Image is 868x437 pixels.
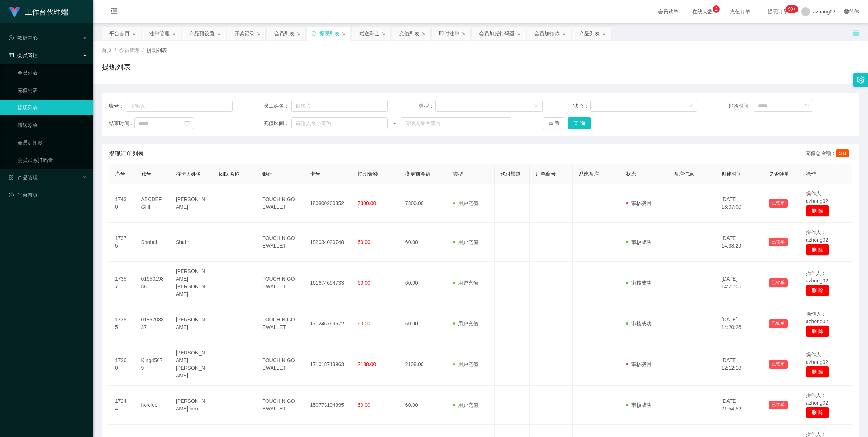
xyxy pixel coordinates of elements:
i: 图标: unlock [853,29,859,36]
span: 会员管理 [9,52,38,58]
span: 60.00 [358,280,370,286]
h1: 提现列表 [102,61,131,72]
td: 0185708837 [135,304,170,343]
a: 充值列表 [17,83,87,97]
span: 7300.00 [358,200,376,206]
a: 赠送彩金 [17,118,87,132]
span: 团队名称 [219,171,239,177]
td: 17355 [109,304,135,343]
span: 账号 [141,171,151,177]
i: 图标: close [172,32,176,36]
i: 图标: close [517,32,521,36]
span: 变更前金额 [405,171,431,177]
i: 图标: global [844,9,849,14]
td: 7300.00 [399,184,447,223]
div: 即时注单 [439,27,459,40]
span: 提现订单 [764,9,792,14]
sup: 978 [785,5,798,13]
button: 已锁单 [769,360,788,369]
button: 删 除 [806,325,829,337]
i: 图标: close [602,32,606,36]
td: 17430 [109,184,135,223]
td: Shahril [135,223,170,262]
span: ~ [388,120,401,127]
i: 图标: setting [857,76,865,84]
td: 60.00 [399,304,447,343]
td: TOUCH N GO EWALLET [256,343,304,386]
td: 180800260352 [304,184,352,223]
i: 图标: close [342,32,346,36]
button: 删 除 [806,407,829,418]
span: 操作人：azhong02 [806,270,828,284]
i: 图标: close [297,32,301,36]
span: 操作人：azhong02 [806,191,828,204]
span: 60.00 [358,239,370,245]
span: 创建时间 [721,171,742,177]
span: 用户充值 [453,239,478,245]
button: 查 询 [568,117,591,129]
div: 注单管理 [149,27,170,40]
span: 是否锁单 [769,171,789,177]
i: 图标: appstore-o [9,175,14,180]
td: 17260 [109,343,135,386]
td: [PERSON_NAME] [170,184,213,223]
div: 产品列表 [579,27,600,40]
a: 图标: dashboard平台首页 [9,188,87,202]
i: 图标: calendar [804,103,809,108]
td: 17244 [109,386,135,425]
input: 请输入 [291,100,388,112]
td: 161674694733 [304,262,352,304]
td: [DATE] 14:21:05 [715,262,763,304]
span: 审核驳回 [626,361,652,367]
span: 提现金额 [358,171,378,177]
td: [DATE] 16:07:00 [715,184,763,223]
div: 产品预设置 [189,27,215,40]
td: 2138.00 [399,343,447,386]
span: 订单编号 [535,171,556,177]
td: [PERSON_NAME] [PERSON_NAME] [170,343,213,386]
button: 已锁单 [769,319,788,328]
td: [PERSON_NAME] hen [170,386,213,425]
button: 删 除 [806,205,829,217]
i: 图标: close [217,32,221,36]
span: 用户充值 [453,321,478,326]
div: 充值列表 [399,27,419,40]
span: 产品管理 [9,175,38,180]
span: 状态 [626,171,636,177]
span: 审核成功 [626,280,652,286]
td: TOUCH N GO EWALLET [256,184,304,223]
td: 171018713963 [304,343,352,386]
td: 60.00 [399,386,447,425]
td: [PERSON_NAME] [170,304,213,343]
span: 审核成功 [626,239,652,245]
a: 工作台代理端 [9,9,68,15]
i: 图标: close [132,32,136,36]
i: 图标: check-circle-o [9,35,14,40]
span: 操作 [806,171,816,177]
span: 提现列表 [147,47,167,53]
a: 提现列表 [17,100,87,115]
span: 员工姓名： [264,102,291,110]
span: 数据中心 [9,35,38,41]
span: 银行 [262,171,272,177]
span: 用户充值 [453,280,478,286]
div: 平台首页 [109,27,130,40]
td: 0165019886 [135,262,170,304]
span: 操作人：azhong02 [806,311,828,324]
a: 会员加扣款 [17,135,87,150]
p: 2 [715,5,718,13]
div: 会员加扣款 [534,27,560,40]
span: 500 [836,149,849,157]
div: 开奖记录 [234,27,255,40]
span: 提现订单列表 [109,149,144,158]
span: 用户充值 [453,402,478,408]
button: 删 除 [806,285,829,296]
span: 首页 [102,47,112,53]
td: 17357 [109,262,135,304]
span: / [142,47,144,53]
span: 2138.00 [358,361,376,367]
div: 赠送彩金 [359,27,380,40]
i: 图标: down [689,104,693,109]
i: 图标: calendar [184,121,190,126]
span: 结束时间： [109,120,134,127]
